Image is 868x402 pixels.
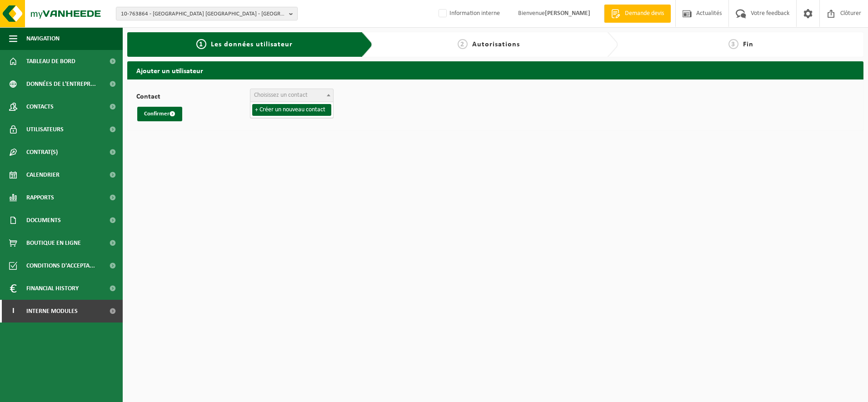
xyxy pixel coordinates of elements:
[26,50,75,73] span: Tableau de bord
[26,254,95,277] span: Conditions d'accepta...
[26,186,54,209] span: Rapports
[116,7,298,20] button: 10-763864 - [GEOGRAPHIC_DATA] [GEOGRAPHIC_DATA] - [GEOGRAPHIC_DATA]
[121,7,285,21] span: 10-763864 - [GEOGRAPHIC_DATA] [GEOGRAPHIC_DATA] - [GEOGRAPHIC_DATA]
[252,104,331,116] li: + Créer un nouveau contact
[26,118,64,141] span: Utilisateurs
[743,41,753,48] span: Fin
[26,300,78,323] span: Interne modules
[26,27,60,50] span: Navigation
[211,41,293,48] span: Les données utilisateur
[623,9,666,18] span: Demande devis
[604,5,671,23] a: Demande devis
[458,39,468,49] span: 2
[137,107,182,121] button: Confirmer
[127,61,863,79] h2: Ajouter un utilisateur
[437,7,500,20] label: Information interne
[9,300,17,323] span: I
[26,209,61,232] span: Documents
[545,10,590,17] strong: [PERSON_NAME]
[136,93,250,102] label: Contact
[26,95,54,118] span: Contacts
[728,39,738,49] span: 3
[26,73,96,95] span: Données de l'entrepr...
[472,41,520,48] span: Autorisations
[196,39,206,49] span: 1
[26,164,60,186] span: Calendrier
[254,92,308,99] span: Choisissez un contact
[26,277,79,300] span: Financial History
[26,232,81,254] span: Boutique en ligne
[26,141,58,164] span: Contrat(s)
